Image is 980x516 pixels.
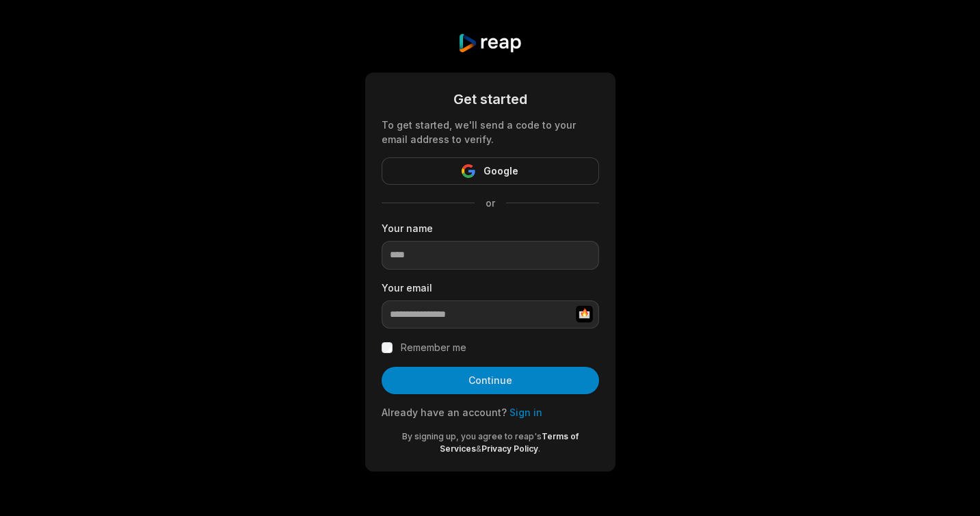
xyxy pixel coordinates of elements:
[509,407,542,418] a: Sign in
[382,367,599,394] button: Continue
[402,431,542,441] span: By signing up, you agree to reap's
[440,431,579,454] a: Terms of Services
[484,163,518,179] span: Google
[538,443,540,454] span: .
[382,221,599,235] label: Your name
[382,281,599,295] label: Your email
[382,89,599,109] div: Get started
[382,407,507,418] span: Already have an account?
[458,33,522,53] img: reap
[476,443,481,454] span: &
[481,443,538,454] a: Privacy Policy
[475,196,506,210] span: or
[401,339,466,356] label: Remember me
[382,118,599,146] div: To get started, we'll send a code to your email address to verify.
[382,157,599,185] button: Google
